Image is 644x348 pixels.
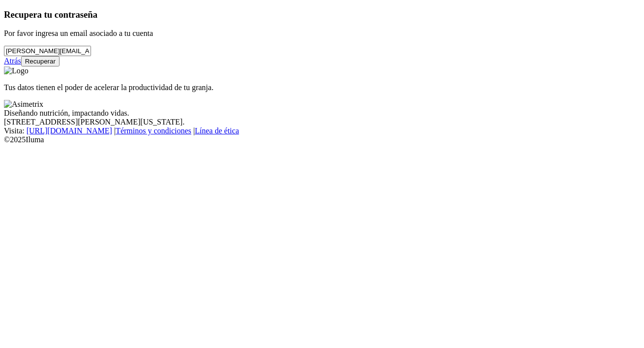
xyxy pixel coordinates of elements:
h3: Recupera tu contraseña [4,9,640,20]
img: Logo [4,66,29,75]
a: Atrás [4,57,21,65]
div: [STREET_ADDRESS][PERSON_NAME][US_STATE]. [4,118,640,127]
a: Línea de ética [195,127,239,135]
input: Tu correo [4,46,91,56]
img: Asimetrix [4,100,43,109]
a: [URL][DOMAIN_NAME] [27,127,112,135]
button: Recuperar [21,56,60,66]
div: Visita : | | [4,127,640,135]
p: Por favor ingresa un email asociado a tu cuenta [4,29,640,38]
a: Términos y condiciones [116,127,191,135]
div: Diseñando nutrición, impactando vidas. [4,109,640,118]
div: © 2025 Iluma [4,135,640,144]
p: Tus datos tienen el poder de acelerar la productividad de tu granja. [4,83,640,92]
